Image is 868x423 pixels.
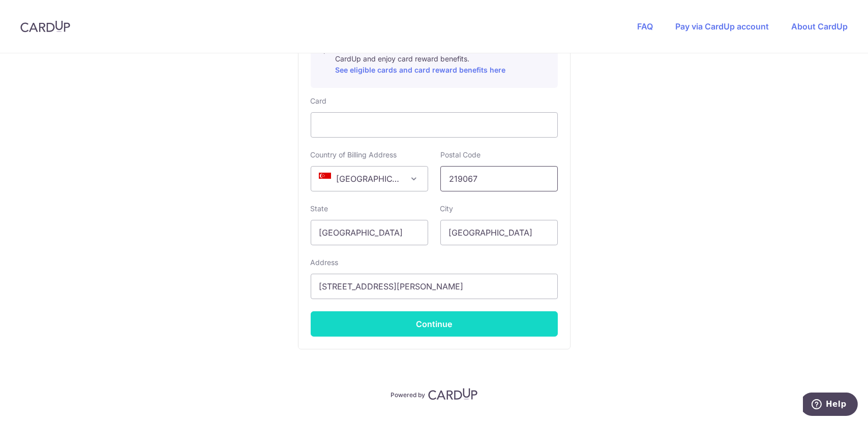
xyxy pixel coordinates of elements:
a: About CardUp [791,21,848,31]
label: Address [311,257,339,268]
img: CardUp [428,388,478,400]
a: FAQ [637,21,653,31]
input: Example 123456 [440,166,558,191]
span: Singapore [311,166,428,191]
label: State [311,204,328,214]
iframe: To enrich screen reader interactions, please activate Accessibility in Grammarly extension settings [319,119,549,131]
p: Pay with your credit card for this and other payments on CardUp and enjoy card reward benefits. [336,44,549,76]
label: Postal Code [440,150,481,160]
label: City [440,204,454,214]
iframe: Opens a widget where you can find more information [803,393,858,418]
label: Card [311,96,327,106]
img: CardUp [20,20,70,32]
a: Pay via CardUp account [675,21,769,31]
button: Continue [311,311,558,337]
label: Country of Billing Address [311,150,397,160]
span: Singapore [311,167,428,191]
a: See eligible cards and card reward benefits here [336,66,506,74]
p: Powered by [391,389,425,399]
